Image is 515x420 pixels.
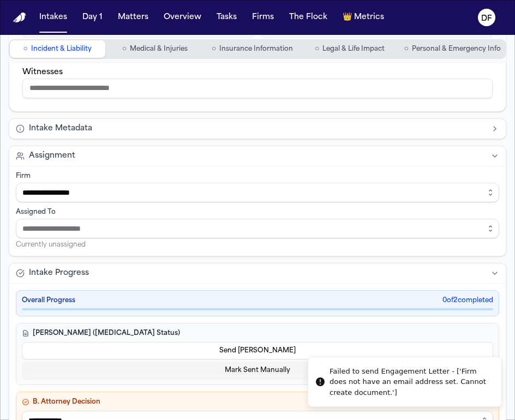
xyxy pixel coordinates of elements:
[16,183,499,202] input: Select firm
[78,8,107,27] button: Day 1
[212,8,241,27] button: Tasks
[29,268,89,279] span: Intake Progress
[302,40,398,58] button: Go to Legal & Life Impact
[29,151,75,161] span: Assignment
[13,13,26,23] img: Finch Logo
[212,44,216,55] span: ○
[113,8,153,27] button: Matters
[31,45,92,53] span: Incident & Liability
[130,45,188,53] span: Medical & Injuries
[322,45,385,53] span: Legal & Life Impact
[22,362,493,379] button: Mark Sent Manually
[22,68,63,76] label: Witnesses
[16,172,499,181] div: Firm
[159,8,206,27] button: Overview
[205,40,300,58] button: Go to Insurance Information
[22,342,493,359] button: Send [PERSON_NAME]
[248,8,278,27] button: Firms
[22,329,493,338] h4: [PERSON_NAME] ([MEDICAL_DATA] Status)
[10,40,105,58] button: Go to Incident & Liability
[442,296,493,305] span: 0 of 2 completed
[107,40,203,58] button: Go to Medical & Injuries
[285,8,332,27] button: The Flock
[412,45,501,53] span: Personal & Emergency Info
[22,296,75,305] span: Overall Progress
[330,366,493,398] div: Failed to send Engagement Letter - ['Firm does not have an email address set. Cannot create docum...
[219,45,293,53] span: Insurance Information
[404,44,409,55] span: ○
[23,44,28,55] span: ○
[315,44,319,55] span: ○
[16,219,499,238] input: Assign to staff member
[122,44,127,55] span: ○
[22,79,493,98] input: Witnesses
[400,40,505,58] button: Go to Personal & Emergency Info
[16,208,499,217] div: Assigned To
[35,8,71,27] button: Intakes
[29,123,92,134] span: Intake Metadata
[22,398,493,406] h4: B. Attorney Decision
[13,13,26,23] a: Home
[16,241,86,249] span: Currently unassigned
